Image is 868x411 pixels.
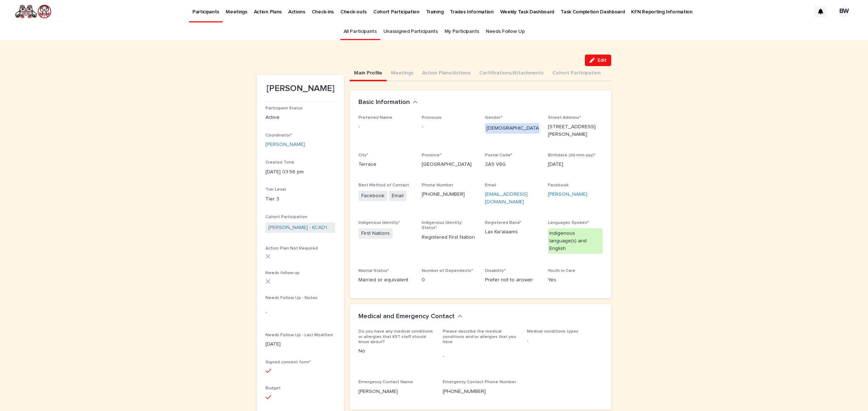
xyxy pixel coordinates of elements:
span: Action Plan Not Required [265,246,318,251]
button: Medical and Emergency Contact [358,313,463,321]
div: BW [838,6,850,17]
span: Postal Code* [485,153,512,157]
span: Registered Band* [485,221,522,225]
span: Coordinator* [265,133,292,138]
a: All Participants [344,23,377,40]
a: [PHONE_NUMBER] [443,389,486,394]
p: Tier 3 [265,195,335,203]
span: Needs Follow Up - Notes [265,296,318,300]
a: [PERSON_NAME] [265,141,305,148]
p: Yes [548,276,603,284]
span: Phone Number [422,183,453,187]
span: Edit [597,58,607,63]
span: Disability* [485,269,506,273]
span: Do you have any medical conditions or allergies that K5T staff should know about? [358,329,433,344]
p: [DATE] [265,341,335,348]
span: Preferred Name [358,116,392,120]
p: Prefer not to answer [485,276,540,284]
span: Emergency Contact Phone Number [443,380,516,384]
button: Edit [585,55,611,66]
button: Basic Information [358,99,418,107]
span: Pronouns [422,116,442,120]
span: Gender* [485,116,502,120]
button: Meetings [387,66,418,81]
span: Email [485,183,496,187]
span: Facebook [548,183,569,187]
button: Certifications/Attachments [475,66,548,81]
p: No [358,347,434,355]
span: Best Method of Contact [358,183,409,187]
p: - [265,308,335,316]
p: [PERSON_NAME] [265,83,335,94]
span: Please describe the medical conditions and/or allergies that you have [443,329,516,344]
span: Number of Dependents* [422,269,473,273]
span: Youth in Care [548,269,575,273]
a: [PERSON_NAME] - KCAD13- [DATE] [268,224,332,232]
h2: Medical and Emergency Contact [358,313,455,321]
span: Indigenous Identity* [358,221,400,225]
span: Marital Status* [358,269,389,273]
p: 2A9 V8G [485,161,540,168]
p: - [527,337,603,345]
span: Facebook [358,191,387,201]
button: Action Plans/Actions [418,66,475,81]
div: [DEMOGRAPHIC_DATA] [485,123,542,134]
span: Participant Status [265,106,303,111]
button: Main Profile [350,66,387,81]
a: [PERSON_NAME] [548,192,587,197]
span: Indigenous Identity: Status* [422,221,463,230]
a: Unassigned Participants [383,23,438,40]
p: Terrace [358,161,413,168]
span: Street Address* [548,116,581,120]
p: [STREET_ADDRESS][PERSON_NAME] [548,123,603,138]
div: Indigenous language(s) and English [548,228,603,254]
span: Created Time [265,160,294,165]
p: Married or equivalent [358,276,413,284]
span: Needs Follow Up - Last Modified [265,333,333,337]
p: Lax Kw'alaams [485,228,540,236]
span: Needs follow up [265,271,299,275]
p: Registered First Nation [422,234,476,241]
p: [GEOGRAPHIC_DATA] [422,161,476,168]
span: Province* [422,153,442,157]
img: rNyI97lYS1uoOg9yXW8k [14,4,52,19]
span: City* [358,153,368,157]
p: - [443,352,518,360]
span: Languages Spoken* [548,221,589,225]
span: First Nations [358,228,393,239]
span: Budget [265,386,281,390]
a: My Participants [444,23,479,40]
span: Signed consent form* [265,360,311,364]
p: [DATE] [548,161,603,168]
p: Active [265,114,335,121]
span: Email [389,191,407,201]
h2: Basic Information [358,99,410,107]
p: - [358,123,413,131]
span: Tier Level [265,187,286,192]
p: 0 [422,276,476,284]
a: [EMAIL_ADDRESS][DOMAIN_NAME] [485,192,528,204]
span: Birthdate (dd-mm-yyy)* [548,153,596,157]
a: [PHONE_NUMBER] [422,192,465,197]
a: Needs Follow Up [486,23,524,40]
span: Cohort Participation [265,215,307,219]
p: - [422,123,476,131]
p: [DATE] 03:56 pm [265,168,335,176]
button: Cohort Participation [548,66,605,81]
p: [PERSON_NAME] [358,388,434,395]
span: Emergency Contact Name [358,380,413,384]
span: Medical conditions types [527,329,578,334]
